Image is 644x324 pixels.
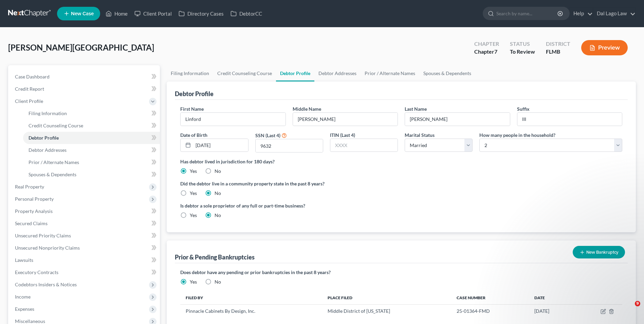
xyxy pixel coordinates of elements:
[10,254,160,266] a: Lawsuits
[255,132,280,139] label: SSN (Last 4)
[71,11,94,16] span: New Case
[10,205,160,217] a: Property Analysis
[175,253,255,261] div: Prior & Pending Bankruptcies
[510,40,535,48] div: Status
[15,269,58,275] span: Executory Contracts
[29,123,83,128] span: Credit Counseling Course
[227,7,265,20] a: DebtorCC
[621,301,637,317] iframe: Intercom live chat
[15,220,48,226] span: Secured Claims
[15,233,71,238] span: Unsecured Priority Claims
[180,269,622,276] label: Does debtor have any pending or prior bankruptcies in the past 8 years?
[330,139,398,152] input: XXXX
[213,65,276,82] a: Credit Counseling Course
[15,184,44,190] span: Real Property
[581,40,628,55] button: Preview
[314,65,361,82] a: Debtor Addresses
[102,7,131,20] a: Home
[215,168,221,175] label: No
[276,65,314,82] a: Debtor Profile
[10,83,160,95] a: Credit Report
[8,42,154,52] span: [PERSON_NAME][GEOGRAPHIC_DATA]
[593,7,636,20] a: Dal Lago Law
[330,131,355,139] label: ITIN (Last 4)
[15,257,33,263] span: Lawsuits
[175,7,227,20] a: Directory Cases
[193,139,248,152] input: MM/DD/YYYY
[15,294,31,300] span: Income
[10,230,160,242] a: Unsecured Priority Claims
[546,40,570,48] div: District
[15,196,54,202] span: Personal Property
[181,113,285,126] input: --
[10,71,160,83] a: Case Dashboard
[293,105,321,112] label: Middle Name
[10,242,160,254] a: Unsecured Nonpriority Claims
[167,65,213,82] a: Filing Information
[573,246,625,258] button: New Bankruptcy
[405,105,427,112] label: Last Name
[15,74,50,79] span: Case Dashboard
[419,65,475,82] a: Spouses & Dependents
[322,305,451,318] td: Middle District of [US_STATE]
[10,217,160,230] a: Secured Claims
[15,306,34,312] span: Expenses
[529,305,574,318] td: [DATE]
[180,105,204,112] label: First Name
[361,65,419,82] a: Prior / Alternate Names
[215,212,221,219] label: No
[23,168,160,181] a: Spouses & Dependents
[15,208,53,214] span: Property Analysis
[29,159,79,165] span: Prior / Alternate Names
[23,107,160,120] a: Filing Information
[451,305,529,318] td: 25-01364-FMD
[451,291,529,304] th: Case Number
[494,48,497,55] span: 7
[215,190,221,197] label: No
[635,301,640,306] span: 9
[15,282,77,287] span: Codebtors Insiders & Notices
[496,7,558,20] input: Search by name...
[215,278,221,285] label: No
[15,98,43,104] span: Client Profile
[190,190,197,197] label: Yes
[131,7,175,20] a: Client Portal
[474,40,499,48] div: Chapter
[293,113,398,126] input: M.I
[517,113,622,126] input: --
[29,172,76,177] span: Spouses & Dependents
[23,144,160,156] a: Debtor Addresses
[29,110,67,116] span: Filing Information
[405,113,510,126] input: --
[190,168,197,175] label: Yes
[180,202,398,209] label: Is debtor a sole proprietor of any full or part-time business?
[180,180,622,187] label: Did the debtor live in a community property state in the past 8 years?
[479,131,555,139] label: How many people in the household?
[23,120,160,132] a: Credit Counseling Course
[190,278,197,285] label: Yes
[405,131,435,139] label: Marital Status
[180,158,622,165] label: Has debtor lived in jurisdiction for 180 days?
[517,105,530,112] label: Suffix
[322,291,451,304] th: Place Filed
[546,48,570,56] div: FLMB
[175,90,214,98] div: Debtor Profile
[10,266,160,278] a: Executory Contracts
[29,135,59,141] span: Debtor Profile
[510,48,535,56] div: To Review
[570,7,593,20] a: Help
[15,86,44,92] span: Credit Report
[23,156,160,168] a: Prior / Alternate Names
[256,139,323,152] input: XXXX
[23,132,160,144] a: Debtor Profile
[15,318,45,324] span: Miscellaneous
[190,212,197,219] label: Yes
[180,131,207,139] label: Date of Birth
[180,291,322,304] th: Filed By
[180,305,322,318] td: Pinnacle Cabinets By Design, Inc.
[474,48,499,56] div: Chapter
[15,245,80,251] span: Unsecured Nonpriority Claims
[29,147,67,153] span: Debtor Addresses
